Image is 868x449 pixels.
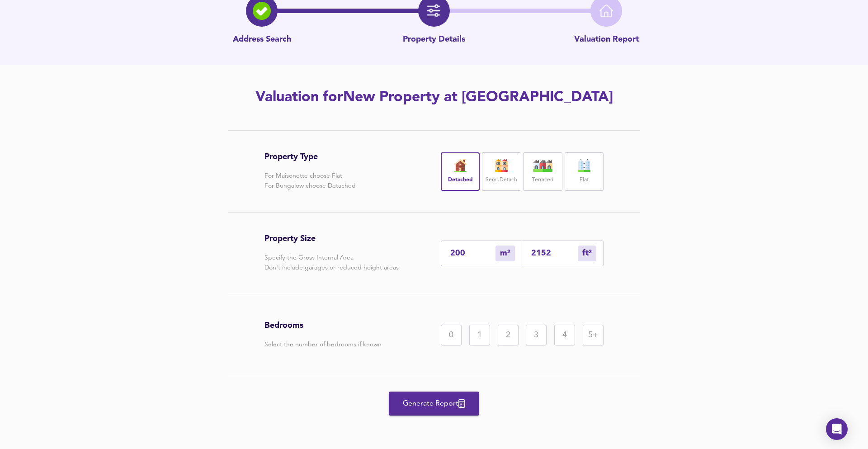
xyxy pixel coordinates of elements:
[264,171,356,191] p: For Maisonette choose Flat For Bungalow choose Detached
[264,253,399,273] p: Specify the Gross Internal Area Don't include garages or reduced height areas
[448,175,473,186] label: Detached
[578,246,596,261] div: m²
[264,234,399,244] h3: Property Size
[441,325,462,345] div: 0
[531,248,578,258] input: Sqft
[264,321,382,331] h3: Bedrooms
[532,175,553,186] label: Terraced
[526,325,547,345] div: 3
[450,248,495,258] input: Enter sqm
[554,325,575,345] div: 4
[580,175,589,186] label: Flat
[532,159,554,172] img: house-icon
[482,152,521,191] div: Semi-Detach
[427,4,441,18] img: filter-icon
[490,159,513,172] img: house-icon
[495,246,515,261] div: m²
[253,2,271,20] img: search-icon
[264,152,356,162] h3: Property Type
[826,418,848,440] div: Open Intercom Messenger
[469,325,490,345] div: 1
[178,88,690,108] h2: Valuation for New Property at [GEOGRAPHIC_DATA]
[449,159,472,172] img: house-icon
[573,159,595,172] img: flat-icon
[498,325,519,345] div: 2
[389,392,479,416] button: Generate Report
[441,152,480,191] div: Detached
[565,152,604,191] div: Flat
[403,34,465,46] p: Property Details
[486,175,517,186] label: Semi-Detach
[523,152,562,191] div: Terraced
[233,34,291,46] p: Address Search
[599,4,613,18] img: home-icon
[583,325,604,345] div: 5+
[574,34,639,46] p: Valuation Report
[264,340,382,350] p: Select the number of bedrooms if known
[398,397,470,410] span: Generate Report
